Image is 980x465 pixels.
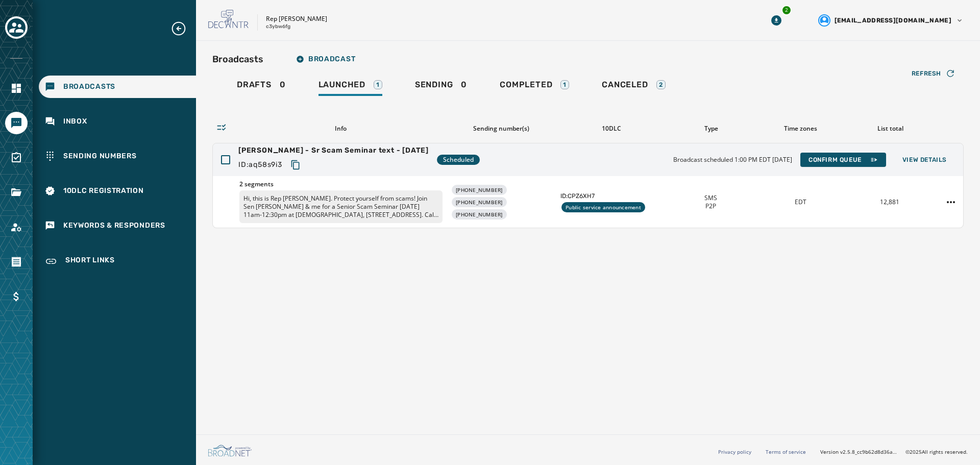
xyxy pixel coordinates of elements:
span: Keywords & Responders [63,221,165,231]
a: Navigate to Billing [5,285,28,308]
span: 2 segments [239,180,443,188]
span: [PERSON_NAME] - Sr Scam Seminar text - [DATE] [238,145,429,156]
div: [PHONE_NUMBER] [452,197,507,207]
span: Sending Numbers [63,151,137,161]
span: Broadcast scheduled 1:00 PM EDT [DATE] [673,156,792,164]
div: [PHONE_NUMBER] [452,209,507,219]
span: [EMAIL_ADDRESS][DOMAIN_NAME] [835,16,951,25]
button: Copy text to clipboard [286,156,305,174]
a: Drafts0 [229,75,294,98]
p: c3ybw6fg [266,23,290,31]
span: Short Links [65,255,115,267]
span: Confirm Queue [808,156,878,164]
a: Navigate to Broadcasts [39,76,196,98]
span: Refresh [912,69,941,78]
a: Navigate to Files [5,181,28,204]
span: Inbox [63,116,87,127]
div: 2 [781,5,792,15]
a: Navigate to Keywords & Responders [39,214,196,237]
div: 1 [374,80,382,89]
button: Toggle account select drawer [5,16,28,39]
a: Navigate to Orders [5,251,28,273]
a: Privacy policy [718,448,751,455]
a: Terms of service [766,448,806,455]
button: Broadcast [288,49,363,69]
div: 2 [656,80,666,89]
h2: Broadcasts [212,52,263,66]
div: Sending number(s) [451,125,552,133]
p: Hi, this is Rep [PERSON_NAME]. Protect yourself from scams! Join Sen [PERSON_NAME] & me for a Sen... [239,190,443,223]
a: Navigate to Messaging [5,112,28,134]
span: Drafts [237,80,272,90]
p: Rep [PERSON_NAME] [266,15,327,23]
a: Launched1 [310,75,390,98]
a: Navigate to Home [5,77,28,100]
div: 12,881 [849,198,930,206]
span: View Details [902,156,947,164]
div: Info [239,125,443,133]
div: Public service announcement [561,202,645,212]
div: 1 [560,80,569,89]
span: Canceled [602,80,648,90]
span: P2P [705,202,716,210]
a: Navigate to Short Links [39,249,196,274]
div: [PHONE_NUMBER] [452,185,507,195]
div: 0 [237,80,286,96]
div: List total [849,125,931,133]
span: SMS [704,194,717,202]
span: Sending [415,80,453,90]
div: Time zones [760,125,842,133]
a: Navigate to Surveys [5,146,28,169]
a: Navigate to Sending Numbers [39,145,196,167]
button: User settings [814,10,968,31]
span: ID: aq58s9i3 [238,160,282,170]
button: Download Menu [767,11,786,30]
a: Navigate to Inbox [39,110,196,133]
span: ID: CPZ6XH7 [560,192,662,200]
span: Launched [318,80,365,90]
span: © 2025 All rights reserved. [905,448,968,455]
div: 10DLC [560,125,662,133]
button: Refresh [903,65,964,82]
span: Completed [500,80,552,90]
a: Navigate to Account [5,216,28,238]
a: Navigate to 10DLC Registration [39,180,196,202]
button: Twardzik - Sr Scam Seminar text - 8-18-25 action menu [943,194,959,210]
button: Confirm Queue [800,153,886,167]
span: Broadcast [296,55,355,63]
span: Scheduled [443,156,474,164]
a: Sending0 [407,75,475,98]
div: Type [670,125,752,133]
div: 0 [415,80,467,96]
span: Version [820,448,897,456]
span: Broadcasts [63,82,115,92]
span: v2.5.8_cc9b62d8d36ac40d66e6ee4009d0e0f304571100 [840,448,897,456]
button: View Details [894,153,955,167]
button: Expand sub nav menu [170,20,195,37]
span: 10DLC Registration [63,186,144,196]
a: Completed1 [492,75,577,98]
a: Canceled2 [594,75,673,98]
div: EDT [759,198,841,206]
